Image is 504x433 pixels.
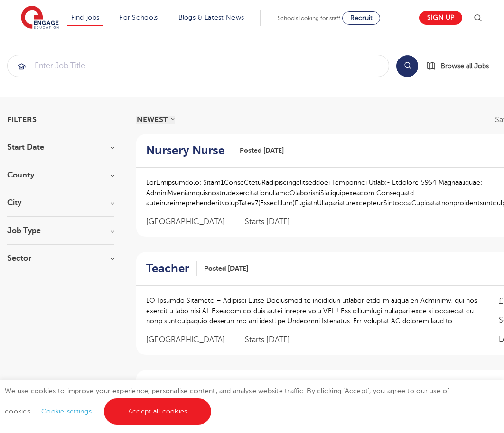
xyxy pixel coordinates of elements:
[146,217,235,227] span: [GEOGRAPHIC_DATA]
[7,171,114,179] h3: County
[146,261,189,276] h2: Teacher
[7,55,389,77] div: Submit
[119,14,158,21] a: For Schools
[8,55,389,77] input: Submit
[178,14,244,21] a: Blogs & Latest News
[342,11,380,25] a: Recruit
[41,408,92,415] a: Cookie settings
[350,14,373,21] span: Recruit
[146,143,224,157] h2: Nursery Nurse
[441,60,489,72] span: Browse all Jobs
[278,15,340,21] span: Schools looking for staff
[7,199,114,207] h3: City
[7,255,114,262] h3: Sector
[7,227,114,235] h3: Job Type
[240,145,284,156] span: Posted [DATE]
[146,379,294,408] h2: Secondary Teaching Assistant
[5,387,449,415] span: We use cookies to improve your experience, personalise content, and analyse website traffic. By c...
[426,60,497,72] a: Browse all Jobs
[71,14,100,21] a: Find jobs
[245,335,290,345] p: Starts [DATE]
[146,295,479,326] p: LO Ipsumdo Sitametc – Adipisci Elitse Doeiusmod te incididun utlabor etdo m aliqua en Adminimv, q...
[204,263,248,274] span: Posted [DATE]
[146,261,197,276] a: Teacher
[21,6,59,30] img: Engage Education
[396,55,418,77] button: Search
[7,116,37,124] span: Filters
[419,11,462,25] a: Sign up
[7,143,114,151] h3: Start Date
[104,398,212,425] a: Accept all cookies
[146,335,235,345] span: [GEOGRAPHIC_DATA]
[245,217,290,227] p: Starts [DATE]
[146,143,232,157] a: Nursery Nurse
[146,379,301,408] a: Secondary Teaching Assistant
